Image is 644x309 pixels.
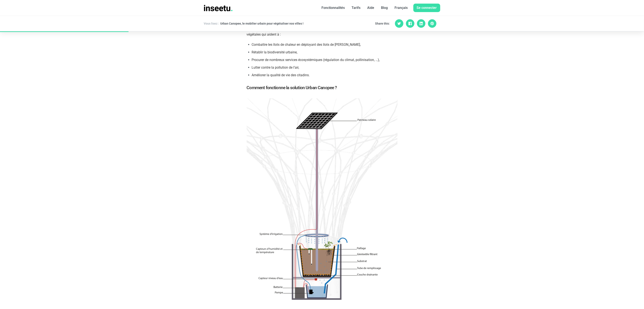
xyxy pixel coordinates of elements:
[204,5,233,11] img: INSEETU
[247,85,337,90] span: Comment fonctionne la solution Urban Canopee ?
[375,21,390,26] span: Share this:
[318,4,348,12] a: Fonctionnalités
[413,4,440,12] a: Se connecter
[378,4,391,12] a: Blog
[381,6,388,10] font: Blog
[252,65,299,69] span: Lutter contre la pollution de l’air,
[391,4,411,12] a: Français
[220,21,304,26] div: Urban Canopee, le mobilier urbain pour végétaliser nos villes !
[367,6,374,10] font: Aide
[252,73,310,77] span: Améliorer la qualité de vie des citadins.
[252,43,361,47] span: Combattre les îlots de chaleur en déployant des îlots de [PERSON_NAME],
[322,6,345,10] font: Fonctionnalités
[204,21,219,26] div: Vous lisez :
[352,6,361,10] font: Tarifs
[252,58,380,62] span: Procurer de nombreux services écosystémiques (régulation du climat, pollinisation, …),
[252,50,298,54] span: Rétablir la biodiversité urbaine,
[348,4,364,12] a: Tarifs
[417,6,437,10] font: Se connecter
[364,4,378,12] a: Aide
